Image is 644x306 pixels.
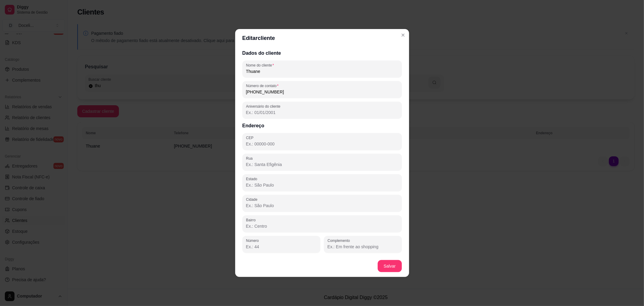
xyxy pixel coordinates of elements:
label: Nome do cliente [246,63,276,68]
label: Número [246,238,261,243]
button: Salvar [378,260,402,272]
label: CEP [246,135,255,140]
h2: Endereço [242,122,402,129]
input: Aniversário do cliente [246,109,398,116]
h2: Dados do cliente [242,50,402,57]
input: Nome do cliente [246,68,398,74]
header: Editar cliente [235,29,409,47]
label: Número de contato [246,83,280,88]
input: Número [246,244,317,250]
input: Número de contato [246,89,398,95]
input: Estado [246,182,398,188]
input: Rua [246,161,398,168]
label: Complemento [328,238,352,243]
button: Close [398,30,408,40]
label: Rua [246,156,255,161]
input: CEP [246,141,398,147]
label: Bairro [246,217,258,223]
label: Cidade [246,197,260,202]
label: Aniversário do cliente [246,104,283,109]
input: Bairro [246,223,398,229]
label: Estado [246,176,259,181]
input: Complemento [328,244,398,250]
input: Cidade [246,203,398,209]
